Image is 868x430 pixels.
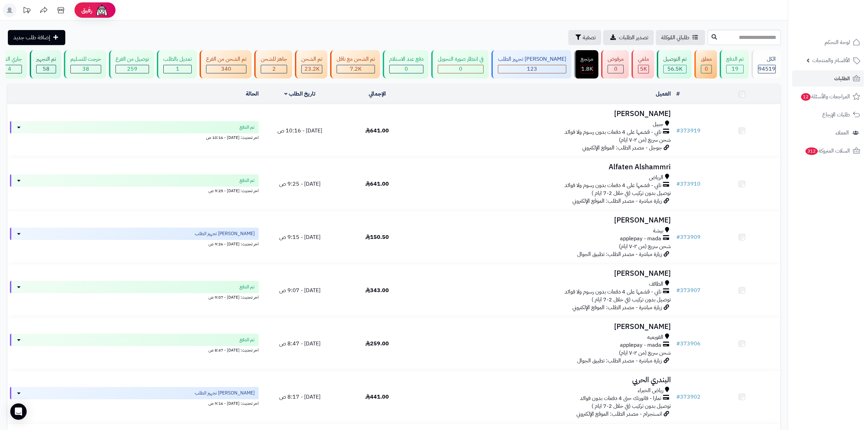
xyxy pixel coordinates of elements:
div: 38 [71,65,101,73]
span: تابي - قسّمها على 4 دفعات بدون رسوم ولا فوائد [565,182,661,189]
span: تم الدفع [240,124,255,131]
div: اخر تحديث: [DATE] - 10:16 ص [10,133,259,141]
a: الحالة [246,90,259,98]
span: 259 [127,65,137,73]
span: 23.2K [304,65,320,73]
span: الطائف [649,280,663,288]
div: الكل [758,55,776,63]
span: رفيق [81,6,92,14]
div: Open Intercom Messenger [10,403,27,420]
span: # [676,340,680,348]
a: #373907 [676,286,701,295]
span: 19 [732,65,738,73]
div: 0 [608,65,623,73]
div: 259 [116,65,149,73]
span: تم الدفع [240,284,255,290]
a: معلق 0 [693,50,718,78]
div: 123 [498,65,566,73]
span: 641.00 [365,180,389,188]
div: تم الشحن من الفرع [206,55,246,63]
div: ملغي [638,55,649,63]
h3: [PERSON_NAME] [419,110,671,118]
span: 5K [640,65,647,73]
div: 0 [438,65,483,73]
span: # [676,180,680,188]
a: تم التجهيز 58 [28,50,63,78]
span: 343.00 [365,286,389,295]
div: اخر تحديث: [DATE] - 9:25 ص [10,187,259,194]
div: تم التجهيز [36,55,56,63]
div: اخر تحديث: [DATE] - 8:47 ص [10,346,259,353]
span: 441.00 [365,393,389,401]
span: 0 [459,65,462,73]
span: [DATE] - 10:16 ص [277,127,322,135]
span: شحن سريع (من ٢-٧ ايام) [619,136,671,144]
span: 38 [82,65,89,73]
a: #373909 [676,233,701,241]
div: اخر تحديث: [DATE] - 9:26 ص [10,240,259,247]
span: تمارا - فاتورتك حتى 4 دفعات بدون فوائد [580,395,661,402]
div: 4961 [638,65,649,73]
span: رياض الخبراء [638,387,663,395]
span: applepay - mada [620,235,661,243]
div: في انتظار صورة التحويل [438,55,484,63]
span: 0 [614,65,618,73]
span: [PERSON_NAME] تجهيز الطلب [195,390,255,397]
h3: [PERSON_NAME] [419,216,671,224]
a: تعديل بالطلب 1 [155,50,198,78]
div: 1807 [581,65,593,73]
span: توصيل بدون تركيب (في خلال 2-7 ايام ) [592,189,671,197]
span: [DATE] - 9:07 ص [279,286,321,295]
span: السلات المتروكة [805,146,850,156]
a: #373902 [676,393,701,401]
h3: Alfaten Alshammri [419,163,671,171]
span: 58 [43,65,50,73]
div: [PERSON_NAME] تجهيز الطلب [498,55,566,63]
a: جاهز للشحن 2 [253,50,294,78]
span: بيشة [653,227,663,235]
span: زيارة مباشرة - مصدر الطلب: تطبيق الجوال [577,250,662,258]
span: تابي - قسّمها على 4 دفعات بدون رسوم ولا فوائد [565,128,661,136]
a: مرفوض 0 [600,50,630,78]
a: # [676,90,680,98]
span: تم الدفع [240,336,255,343]
span: 2 [272,65,276,73]
span: لوحة التحكم [825,38,850,47]
div: خرجت للتسليم [70,55,101,63]
span: [DATE] - 8:17 ص [279,393,321,401]
div: تعديل بالطلب [163,55,192,63]
span: # [676,127,680,135]
a: الإجمالي [369,90,386,98]
a: لوحة التحكم [792,34,864,51]
span: 259.00 [365,340,389,348]
div: 0 [701,65,711,73]
div: 56517 [664,65,686,73]
span: 94519 [758,65,775,73]
div: تم التوصيل [663,55,687,63]
span: # [676,233,680,241]
span: المراجعات والأسئلة [800,92,850,101]
a: تم الشحن 23.2K [294,50,329,78]
span: الأقسام والمنتجات [812,56,850,65]
span: انستجرام - مصدر الطلب: الموقع الإلكتروني [577,410,662,418]
span: 12 [801,93,811,101]
div: تم الشحن [301,55,322,63]
a: [PERSON_NAME] تجهيز الطلب 123 [490,50,573,78]
span: 312 [805,147,818,155]
a: السلات المتروكة312 [792,143,864,159]
div: 340 [206,65,246,73]
span: القويعيه [647,333,663,341]
img: ai-face.png [95,3,109,17]
div: اخر تحديث: [DATE] - 9:07 ص [10,293,259,300]
span: توصيل بدون تركيب (في خلال 2-7 ايام ) [592,402,671,410]
span: تصدير الطلبات [619,33,648,42]
div: دفع عند الاستلام [389,55,423,63]
a: طلبات الإرجاع [792,106,864,123]
a: دفع عند الاستلام 0 [381,50,430,78]
span: 4 [8,65,11,73]
span: 56.5K [667,65,682,73]
a: تحديثات المنصة [18,3,35,19]
a: تم الدفع 19 [718,50,750,78]
a: #373910 [676,180,701,188]
span: 0 [405,65,408,73]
